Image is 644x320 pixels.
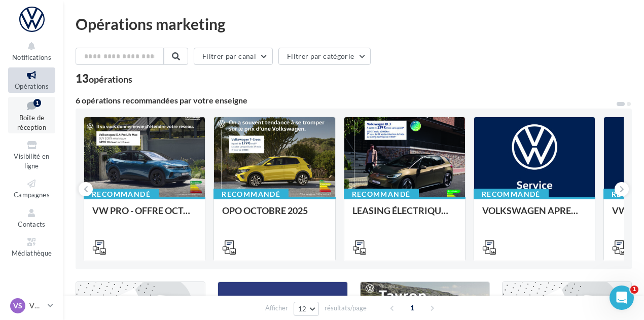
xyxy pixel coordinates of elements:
div: Recommandé [213,189,289,200]
div: Recommandé [474,189,549,200]
div: LEASING ÉLECTRIQUE 2025 [352,205,457,226]
div: Opérations marketing [76,16,632,31]
a: Visibilité en ligne [8,137,55,172]
span: Notifications [12,53,51,61]
div: OPO OCTOBRE 2025 [222,205,327,226]
div: 6 opérations recommandées par votre enseigne [76,96,616,104]
p: VW ST OMER [29,301,44,311]
div: Recommandé [84,189,159,200]
span: 12 [298,305,307,313]
button: 12 [294,302,319,316]
div: Recommandé [344,189,419,200]
span: Afficher [265,303,288,313]
span: Opérations [15,82,49,90]
a: Calendrier [8,264,55,289]
span: Boîte de réception [17,114,46,131]
div: VOLKSWAGEN APRES-VENTE [482,205,587,226]
a: VS VW ST OMER [8,296,55,315]
button: Notifications [8,39,55,63]
a: Contacts [8,205,55,230]
a: Opérations [8,67,55,92]
span: Médiathèque [12,249,52,257]
span: Campagnes [14,191,50,199]
span: Visibilité en ligne [14,152,49,170]
div: 13 [76,73,132,84]
a: Boîte de réception1 [8,97,55,134]
iframe: Intercom live chat [610,286,634,310]
div: 1 [33,99,41,107]
button: Filtrer par canal [194,48,273,65]
span: VS [13,301,22,311]
div: VW PRO - OFFRE OCTOBRE 25 [92,205,197,226]
span: 1 [630,286,638,294]
a: Médiathèque [8,234,55,259]
button: Filtrer par catégorie [278,48,371,65]
span: résultats/page [325,303,367,313]
div: opérations [89,75,132,84]
span: Contacts [18,220,46,228]
a: Campagnes [8,176,55,201]
span: 1 [404,300,420,316]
